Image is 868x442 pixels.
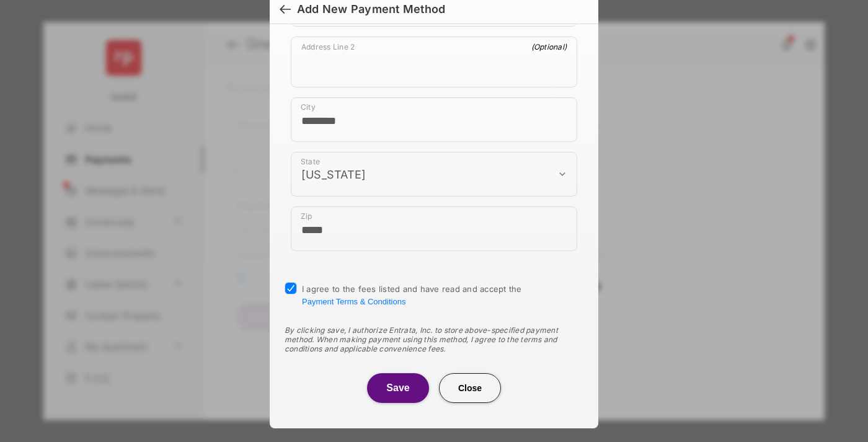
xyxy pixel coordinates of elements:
div: By clicking save, I authorize Entrata, Inc. to store above-specified payment method. When making ... [285,325,583,353]
button: I agree to the fees listed and have read and accept the [302,297,405,306]
div: payment_method_screening[postal_addresses][addressLine2] [291,37,577,87]
div: payment_method_screening[postal_addresses][locality] [291,97,577,142]
span: I agree to the fees listed and have read and accept the [302,284,522,306]
div: payment_method_screening[postal_addresses][postalCode] [291,206,577,251]
div: payment_method_screening[postal_addresses][administrativeArea] [291,152,577,197]
button: Close [439,373,501,403]
button: Save [367,373,429,403]
div: Add New Payment Method [297,2,445,16]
